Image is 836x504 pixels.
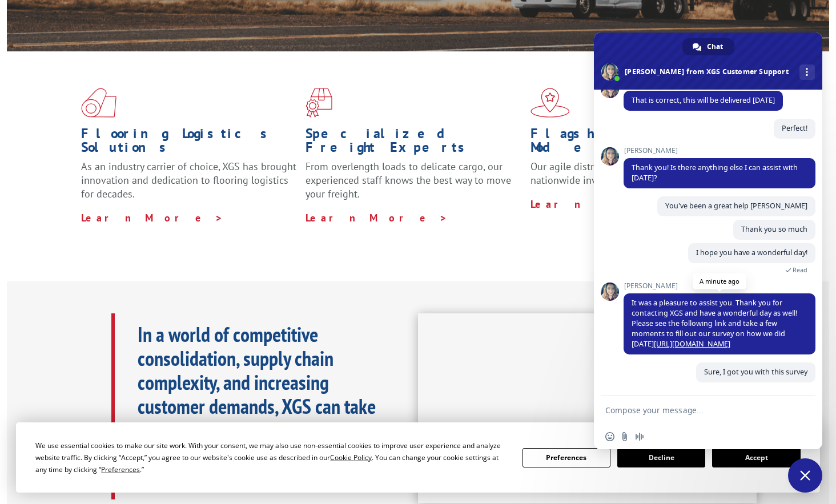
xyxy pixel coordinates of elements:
[632,163,798,183] span: Thank you! Is there anything else I can assist with [DATE]?
[741,224,807,234] span: Thank you so much
[530,197,673,211] a: Learn More >
[635,432,644,441] span: Audio message
[530,88,570,118] img: xgs-icon-flagship-distribution-model-red
[530,127,746,160] h1: Flagship Distribution Model
[330,453,372,462] span: Cookie Policy
[704,367,807,377] span: Sure, I got you with this survey
[101,465,140,474] span: Preferences
[138,321,376,491] b: In a world of competitive consolidation, supply chain complexity, and increasing customer demands...
[306,88,332,118] img: xgs-icon-focused-on-flooring-red
[632,298,797,349] span: It was a pleasure to assist you. Thank you for contacting XGS and have a wonderful day as well! P...
[712,448,800,467] button: Accept
[654,339,730,349] a: [URL][DOMAIN_NAME]
[530,160,741,187] span: Our agile distribution network gives you nationwide inventory management on demand.
[788,458,822,493] div: Close chat
[632,95,775,105] span: That is correct, this will be delivered [DATE]
[682,38,734,55] div: Chat
[306,127,521,160] h1: Specialized Freight Experts
[35,440,508,475] div: We use essential cookies to make our site work. With your consent, we may also use non-essential ...
[782,123,807,133] span: Perfect!
[306,211,448,224] a: Learn More >
[624,282,815,290] span: [PERSON_NAME]
[696,248,807,257] span: I hope you have a wonderful day!
[306,160,521,211] p: From overlength loads to delicate cargo, our experienced staff knows the best way to move your fr...
[605,432,614,441] span: Insert an emoji
[605,405,786,416] textarea: Compose your message...
[16,422,820,493] div: Cookie Consent Prompt
[522,448,610,467] button: Preferences
[617,448,705,467] button: Decline
[418,313,757,504] iframe: XGS Logistics Solutions
[620,432,629,441] span: Send a file
[665,201,807,211] span: You've been a great help [PERSON_NAME]
[81,88,116,118] img: xgs-icon-total-supply-chain-intelligence-red
[81,211,223,224] a: Learn More >
[81,127,297,160] h1: Flooring Logistics Solutions
[793,266,807,274] span: Read
[81,160,296,200] span: As an industry carrier of choice, XGS has brought innovation and dedication to flooring logistics...
[799,64,815,80] div: More channels
[624,147,815,155] span: [PERSON_NAME]
[707,38,723,55] span: Chat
